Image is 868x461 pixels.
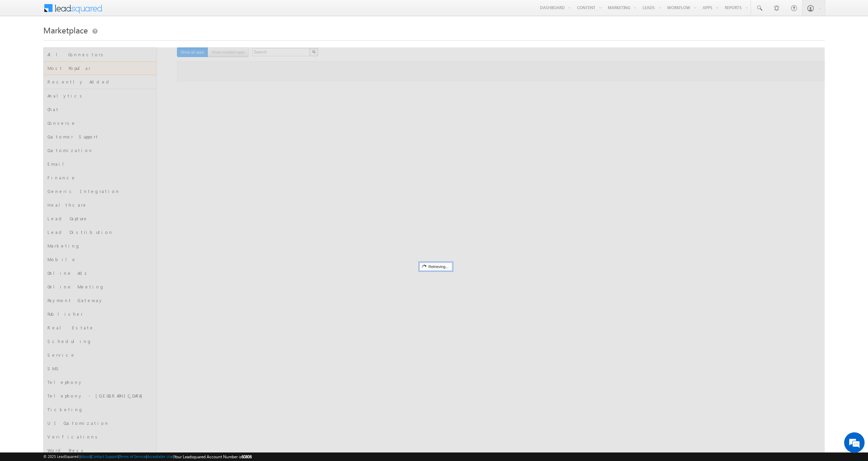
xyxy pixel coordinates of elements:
[241,454,252,459] span: 60806
[43,25,88,35] span: Marketplace
[43,453,252,460] span: © 2025 LeadSquared | | | | |
[420,263,452,271] div: Retrieving...
[174,454,252,459] span: Your Leadsquared Account Number is
[80,454,90,459] a: About
[91,454,118,459] a: Contact Support
[147,454,173,459] a: Acceptable Use
[119,454,146,459] a: Terms of Service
